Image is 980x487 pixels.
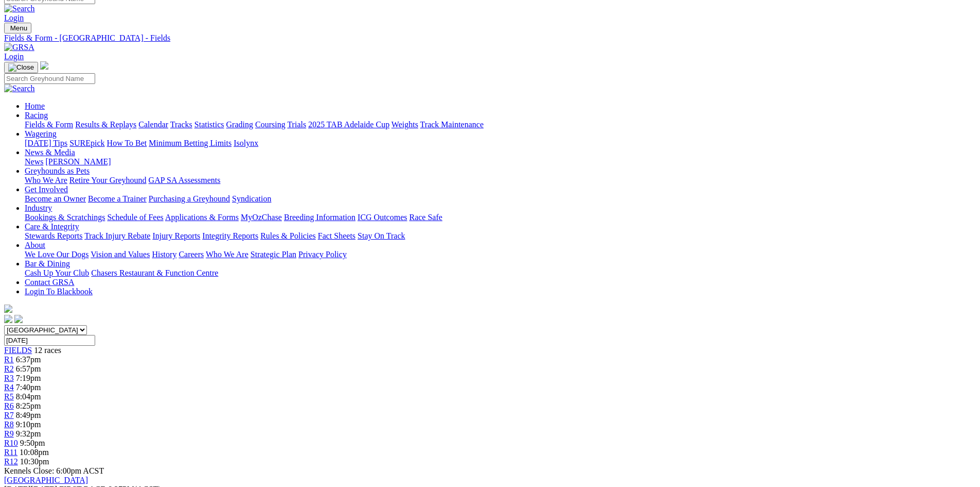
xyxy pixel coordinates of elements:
a: R4 [4,383,14,392]
span: 9:10pm [16,420,41,429]
a: MyOzChase [241,213,282,222]
div: Industry [25,213,976,222]
a: We Love Our Dogs [25,250,88,259]
a: Race Safe [409,213,442,222]
span: R10 [4,439,18,447]
a: Applications & Forms [165,213,239,222]
span: 8:49pm [16,411,41,419]
a: Syndication [232,194,271,203]
a: Statistics [194,120,224,129]
img: twitter.svg [14,315,23,323]
input: Search [4,73,95,84]
a: R3 [4,374,14,382]
a: How To Bet [107,139,147,147]
a: Minimum Betting Limits [149,139,231,147]
a: 2025 TAB Adelaide Cup [308,120,389,129]
a: Calendar [138,120,168,129]
a: Industry [25,204,52,212]
span: 9:50pm [20,439,45,447]
a: Racing [25,111,48,120]
span: 7:19pm [16,374,41,382]
a: Contact GRSA [25,278,74,287]
a: Coursing [255,120,286,129]
a: ICG Outcomes [358,213,407,222]
span: R12 [4,457,18,466]
a: R11 [4,448,17,457]
a: Login To Blackbook [25,287,93,296]
img: Search [4,84,35,93]
div: Bar & Dining [25,268,976,278]
a: [PERSON_NAME] [45,157,111,166]
a: R2 [4,364,14,373]
a: Login [4,52,24,61]
a: GAP SA Assessments [149,176,221,184]
span: 8:25pm [16,401,41,410]
a: Strategic Plan [251,250,296,259]
img: logo-grsa-white.png [4,305,12,313]
img: facebook.svg [4,315,12,323]
a: Chasers Restaurant & Function Centre [91,268,218,277]
a: Integrity Reports [202,231,258,240]
a: R8 [4,420,14,429]
a: News & Media [25,148,75,157]
img: GRSA [4,43,34,52]
a: Purchasing a Greyhound [149,194,230,203]
a: Careers [179,250,204,259]
button: Toggle navigation [4,62,38,73]
div: About [25,250,976,259]
div: News & Media [25,157,976,166]
a: Privacy Policy [298,250,347,259]
a: [GEOGRAPHIC_DATA] [4,476,88,484]
img: logo-grsa-white.png [40,61,48,70]
a: Tracks [170,120,192,129]
a: R7 [4,411,14,419]
a: Home [25,102,45,110]
a: Rules & Policies [260,231,316,240]
a: Become an Owner [25,194,86,203]
a: Grading [226,120,253,129]
a: SUREpick [69,139,104,147]
a: Greyhounds as Pets [25,166,90,175]
div: Racing [25,120,976,129]
a: Retire Your Greyhound [69,176,147,184]
a: Become a Trainer [88,194,147,203]
a: Cash Up Your Club [25,268,89,277]
a: Track Injury Rebate [84,231,150,240]
a: R5 [4,392,14,401]
a: Bar & Dining [25,259,70,268]
a: R1 [4,355,14,364]
a: News [25,157,43,166]
span: Menu [10,24,27,32]
a: Isolynx [234,139,258,147]
a: Trials [287,120,306,129]
img: Close [8,63,34,72]
a: Stay On Track [358,231,405,240]
input: Select date [4,335,95,346]
a: Get Involved [25,185,68,194]
span: FIELDS [4,346,32,355]
div: Wagering [25,139,976,148]
a: Track Maintenance [420,120,484,129]
a: Weights [391,120,418,129]
span: 9:32pm [16,429,41,438]
a: Wagering [25,129,57,138]
a: Schedule of Fees [107,213,163,222]
a: Fields & Form - [GEOGRAPHIC_DATA] - Fields [4,33,976,43]
span: 10:30pm [20,457,49,466]
div: Care & Integrity [25,231,976,241]
a: Stewards Reports [25,231,82,240]
img: Search [4,4,35,13]
a: History [152,250,176,259]
span: 10:08pm [20,448,49,457]
a: Bookings & Scratchings [25,213,105,222]
a: R6 [4,401,14,410]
